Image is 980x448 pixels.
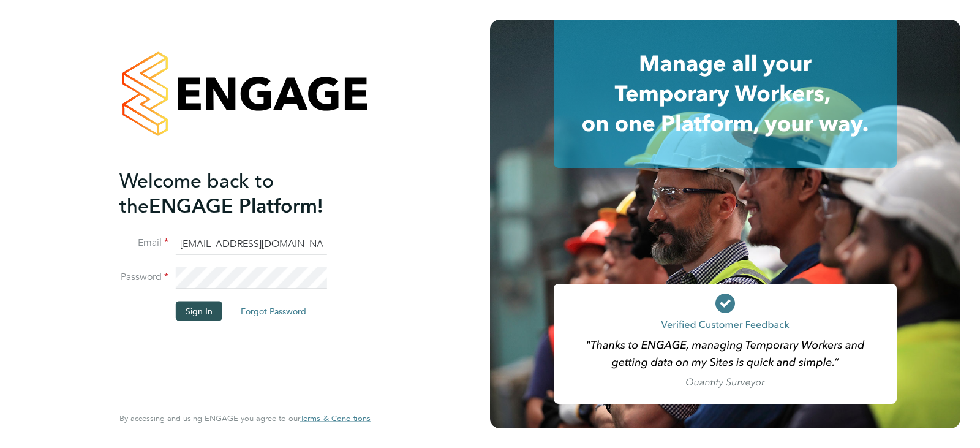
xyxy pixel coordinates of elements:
[119,169,274,218] span: Welcome back to the
[300,413,371,423] span: Terms & Conditions
[231,301,316,321] button: Forgot Password
[119,413,371,423] span: By accessing and using ENGAGE you agree to our
[119,168,358,218] h2: ENGAGE Platform!
[176,301,222,321] button: Sign In
[119,271,168,284] label: Password
[119,237,168,249] label: Email
[176,233,327,255] input: Enter your work email...
[300,414,371,423] a: Terms & Conditions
